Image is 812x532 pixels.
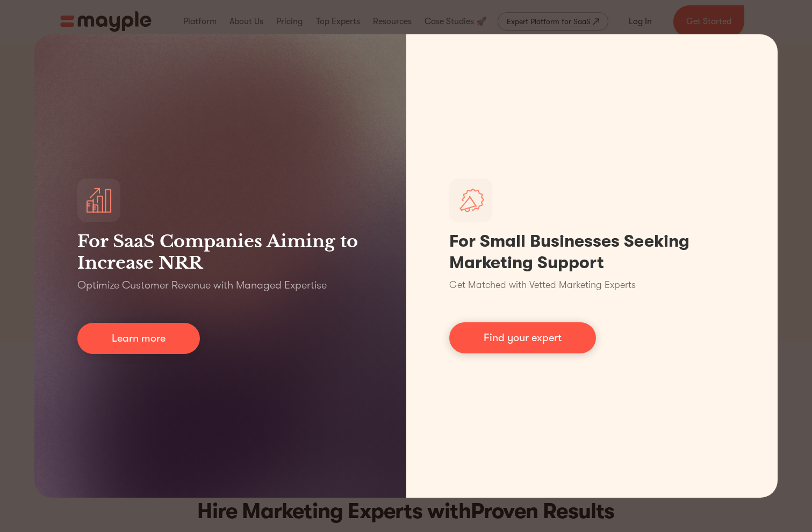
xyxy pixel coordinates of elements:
h3: For SaaS Companies Aiming to Increase NRR [77,231,363,274]
p: Optimize Customer Revenue with Managed Expertise [77,278,327,293]
h1: For Small Businesses Seeking Marketing Support [449,231,735,274]
p: Get Matched with Vetted Marketing Experts [449,278,636,292]
a: Learn more [77,323,200,354]
a: Find your expert [449,322,596,353]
